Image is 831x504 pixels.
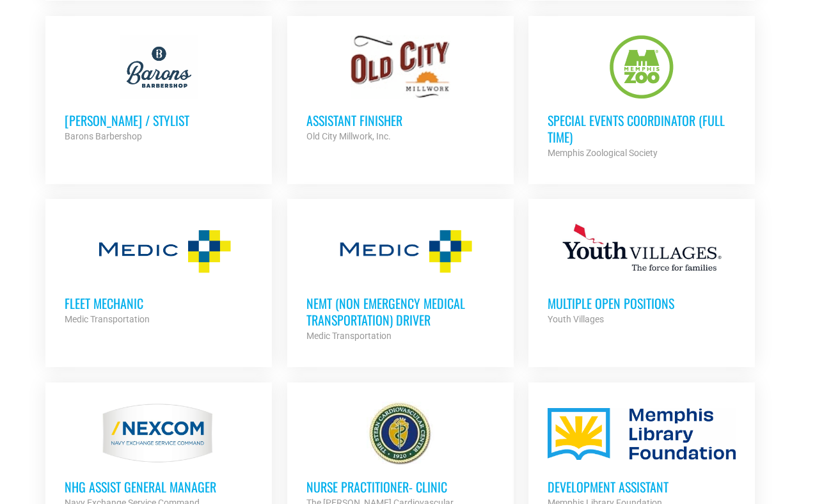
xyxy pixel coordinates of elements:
[306,478,495,495] h3: Nurse Practitioner- Clinic
[306,112,495,129] h3: Assistant Finisher
[306,295,495,328] h3: NEMT (Non Emergency Medical Transportation) Driver
[548,148,658,158] strong: Memphis Zoological Society
[528,16,755,180] a: Special Events Coordinator (Full Time) Memphis Zoological Society
[45,16,272,163] a: [PERSON_NAME] / Stylist Barons Barbershop
[287,199,514,363] a: NEMT (Non Emergency Medical Transportation) Driver Medic Transportation
[528,199,755,346] a: Multiple Open Positions Youth Villages
[548,295,736,311] h3: Multiple Open Positions
[45,199,272,346] a: Fleet Mechanic Medic Transportation
[65,112,253,129] h3: [PERSON_NAME] / Stylist
[548,112,736,145] h3: Special Events Coordinator (Full Time)
[548,478,736,495] h3: Development Assistant
[65,295,253,311] h3: Fleet Mechanic
[65,314,150,324] strong: Medic Transportation
[548,314,604,324] strong: Youth Villages
[65,131,142,141] strong: Barons Barbershop
[287,16,514,163] a: Assistant Finisher Old City Millwork, Inc.
[306,131,391,141] strong: Old City Millwork, Inc.
[306,331,392,341] strong: Medic Transportation
[65,478,253,495] h3: NHG ASSIST GENERAL MANAGER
